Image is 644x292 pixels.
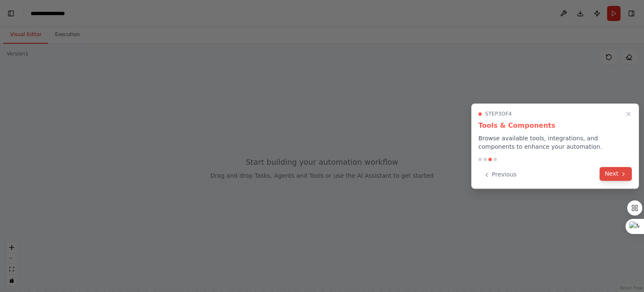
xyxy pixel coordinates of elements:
[478,121,632,131] h3: Tools & Components
[478,168,522,182] button: Previous
[5,8,17,19] button: Hide left sidebar
[623,109,634,119] button: Close walkthrough
[600,167,632,181] button: Next
[485,110,512,117] span: Step 3 of 4
[478,134,632,151] p: Browse available tools, integrations, and components to enhance your automation.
